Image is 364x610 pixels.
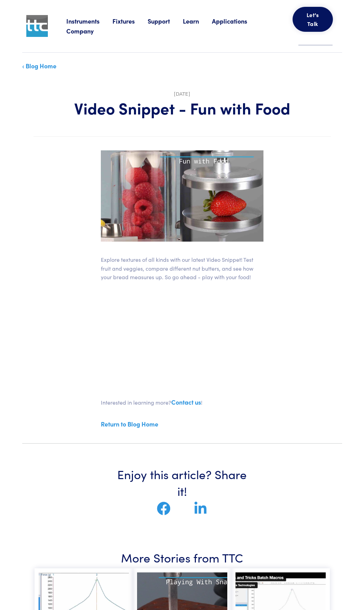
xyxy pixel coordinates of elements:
[171,398,201,406] a: Contact us
[101,420,158,428] a: Return to Blog Home
[148,17,183,25] a: Support
[101,150,264,242] img: Berries being tested
[174,91,190,97] time: [DATE]
[212,17,260,25] a: Applications
[293,7,333,32] button: Let's Talk
[39,549,326,566] h3: More Stories from TTC
[66,27,107,35] a: Company
[33,98,331,118] h1: Video Snippet - Fun with Food
[101,255,264,282] p: Explore textures of all kinds with our latest Video Snippet! Test fruit and veggies, compare diff...
[194,507,206,515] a: Share on LinkedIn
[101,397,264,407] p: Interested in learning more? !
[22,62,56,70] a: ‹ Blog Home
[183,17,212,25] a: Learn
[66,17,112,25] a: Instruments
[157,507,171,515] a: Share on Facebook
[112,17,148,25] a: Fixtures
[112,465,252,499] h3: Enjoy this article? Share it!
[26,15,48,37] img: ttc_logo_1x1_v1.0.png
[101,287,292,395] iframe: TTC Video Snippet - Fun with Food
